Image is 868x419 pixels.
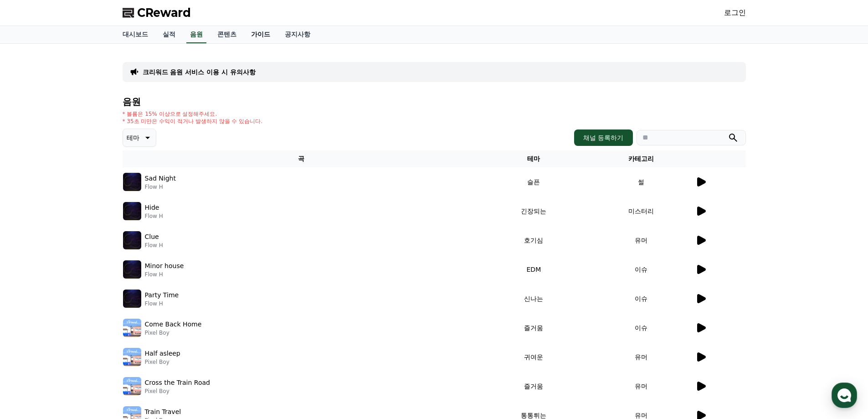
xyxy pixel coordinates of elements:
[123,118,263,125] p: * 35초 미만은 수익이 적거나 발생하지 않을 수 있습니다.
[480,313,587,342] td: 즐거움
[480,284,587,313] td: 신나는
[587,372,694,401] td: 유머
[123,150,480,167] th: 곡
[587,150,694,167] th: 카테고리
[145,271,184,278] p: Flow H
[145,358,180,366] p: Pixel Boy
[123,129,156,147] button: 테마
[155,26,183,43] a: 실적
[145,242,163,249] p: Flow H
[123,231,141,249] img: music
[123,173,141,191] img: music
[3,289,60,312] a: 홈
[123,97,746,107] h4: 음원
[145,329,202,336] p: Pixel Boy
[244,26,277,43] a: 가이드
[480,342,587,372] td: 귀여운
[587,284,694,313] td: 이슈
[480,150,587,167] th: 테마
[480,255,587,284] td: EDM
[145,183,176,191] p: Flow H
[480,197,587,226] td: 긴장되는
[123,260,141,279] img: music
[480,167,587,197] td: 슬픈
[587,167,694,197] td: 썰
[115,26,155,43] a: 대시보드
[186,26,206,43] a: 음원
[480,372,587,401] td: 즐거움
[123,377,141,395] img: music
[123,202,141,220] img: music
[587,197,694,226] td: 미스터리
[143,67,256,77] a: 크리워드 음원 서비스 이용 시 유의사항
[145,378,210,388] p: Cross the Train Road
[210,26,244,43] a: 콘텐츠
[145,290,179,300] p: Party Time
[277,26,318,43] a: 공지사항
[123,319,141,337] img: music
[145,261,184,271] p: Minor house
[29,303,34,310] span: 홈
[123,290,141,308] img: music
[145,407,181,417] p: Train Travel
[587,255,694,284] td: 이슈
[587,226,694,255] td: 유머
[145,388,210,395] p: Pixel Boy
[141,303,152,310] span: 설정
[145,300,179,307] p: Flow H
[137,5,191,20] span: CReward
[587,313,694,342] td: 이슈
[118,289,175,312] a: 설정
[724,7,746,18] a: 로그인
[145,212,163,220] p: Flow H
[60,289,118,312] a: 대화
[145,349,180,358] p: Half asleep
[480,226,587,255] td: 호기심
[123,5,191,20] a: CReward
[127,131,139,144] p: 테마
[123,348,141,366] img: music
[145,232,159,242] p: Clue
[145,174,176,183] p: Sad Night
[145,203,159,212] p: Hide
[83,303,94,310] span: 대화
[587,342,694,372] td: 유머
[145,320,202,329] p: Come Back Home
[574,129,632,146] button: 채널 등록하기
[123,110,263,118] p: * 볼륨은 15% 이상으로 설정해주세요.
